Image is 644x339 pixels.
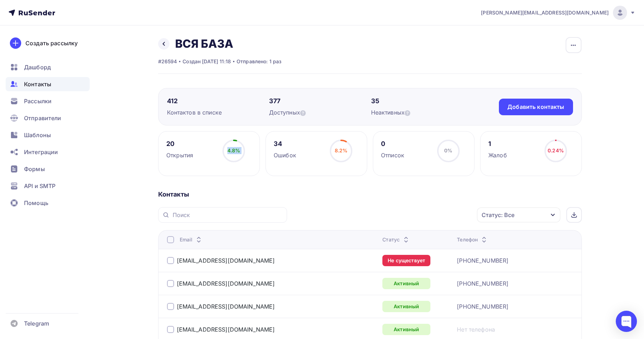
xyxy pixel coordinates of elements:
[457,302,508,311] a: [PHONE_NUMBER]
[6,128,90,142] a: Шаблоны
[371,108,473,117] div: Неактивных
[382,278,430,289] div: Активный
[175,37,234,51] h2: ВСЯ БАЗА
[24,319,49,328] span: Telegram
[166,140,193,148] div: 20
[227,147,240,153] span: 4.8%
[177,280,275,287] a: [EMAIL_ADDRESS][DOMAIN_NAME]
[481,6,636,20] a: [PERSON_NAME][EMAIL_ADDRESS][DOMAIN_NAME]
[6,94,90,108] a: Рассылки
[457,279,508,288] a: [PHONE_NUMBER]
[477,207,561,223] button: Статус: Все
[382,324,430,335] div: Активный
[457,325,495,334] a: Нет телефона
[335,147,348,153] span: 8.2%
[269,97,371,105] div: 377
[24,131,51,139] span: Шаблоны
[548,147,564,153] span: 0.24%
[382,301,430,312] div: Активный
[381,140,404,148] div: 0
[177,303,275,310] a: [EMAIL_ADDRESS][DOMAIN_NAME]
[482,211,514,219] div: Статус: Все
[371,97,473,105] div: 35
[457,236,488,243] div: Телефон
[166,151,193,159] div: Открытия
[444,147,452,153] span: 0%
[6,111,90,125] a: Отправители
[24,114,61,122] span: Отправители
[177,326,275,333] a: [EMAIL_ADDRESS][DOMAIN_NAME]
[24,63,51,71] span: Дашборд
[183,58,231,65] div: Создан [DATE] 11:18
[158,58,177,65] div: #26594
[488,151,507,159] div: Жалоб
[167,97,269,105] div: 412
[24,80,51,88] span: Контакты
[237,58,281,65] div: Отправлено: 1 раз
[24,165,45,173] span: Формы
[507,103,564,111] div: Добавить контакты
[488,140,507,148] div: 1
[158,190,582,199] div: Контакты
[457,256,508,265] a: [PHONE_NUMBER]
[269,108,371,117] div: Доступных
[274,151,296,159] div: Ошибок
[167,108,269,117] div: Контактов в списке
[6,60,90,74] a: Дашборд
[173,211,283,219] input: Поиск
[6,162,90,176] a: Формы
[382,236,410,243] div: Статус
[24,182,55,190] span: API и SMTP
[24,148,58,156] span: Интеграции
[382,255,430,266] div: Не существует
[381,151,404,159] div: Отписок
[274,140,296,148] div: 34
[24,199,48,207] span: Помощь
[180,236,203,243] div: Email
[24,97,52,105] span: Рассылки
[25,39,78,47] div: Создать рассылку
[177,257,275,264] a: [EMAIL_ADDRESS][DOMAIN_NAME]
[481,9,609,16] span: [PERSON_NAME][EMAIL_ADDRESS][DOMAIN_NAME]
[6,77,90,91] a: Контакты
